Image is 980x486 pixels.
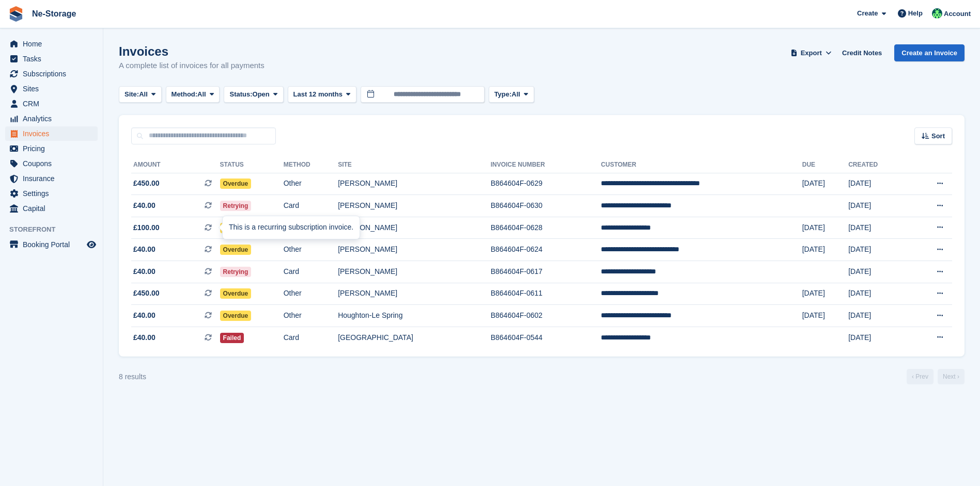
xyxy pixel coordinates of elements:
[5,186,98,201] a: menu
[119,44,265,58] h1: Invoices
[491,195,601,217] td: B864604F-0630
[338,261,491,283] td: [PERSON_NAME]
[284,305,338,327] td: Other
[848,305,908,327] td: [DATE]
[125,89,139,100] span: Site:
[220,311,252,321] span: Overdue
[23,237,85,252] span: Booking Portal
[23,111,85,126] span: Analytics
[5,111,98,126] a: menu
[848,195,908,217] td: [DATE]
[220,245,252,255] span: Overdue
[491,217,601,239] td: B864604F-0628
[220,288,252,299] span: Overdue
[5,237,98,252] a: menu
[5,156,98,171] a: menu
[491,261,601,283] td: B864604F-0617
[5,52,98,66] a: menu
[23,82,85,96] span: Sites
[133,332,155,343] span: £40.00
[338,195,491,217] td: [PERSON_NAME]
[338,283,491,305] td: [PERSON_NAME]
[220,333,244,343] span: Failed
[489,86,534,103] button: Type: All
[23,186,85,201] span: Settings
[23,67,85,81] span: Subscriptions
[848,283,908,305] td: [DATE]
[284,327,338,348] td: Card
[338,327,491,348] td: [GEOGRAPHIC_DATA]
[802,217,848,239] td: [DATE]
[220,201,252,211] span: Retrying
[601,157,802,173] th: Customer
[131,157,220,173] th: Amount
[802,239,848,261] td: [DATE]
[197,89,206,100] span: All
[23,201,85,216] span: Capital
[802,283,848,305] td: [DATE]
[23,141,85,156] span: Pricing
[133,244,155,255] span: £40.00
[5,96,98,111] a: menu
[172,89,198,100] span: Method:
[133,178,160,189] span: £450.00
[802,157,848,173] th: Due
[801,48,822,58] span: Export
[905,369,967,384] nav: Page
[288,86,356,103] button: Last 12 months
[5,201,98,216] a: menu
[848,261,908,283] td: [DATE]
[511,89,520,100] span: All
[293,89,343,100] span: Last 12 months
[491,283,601,305] td: B864604F-0611
[338,173,491,195] td: [PERSON_NAME]
[894,44,965,61] a: Create an Invoice
[838,44,886,61] a: Credit Notes
[5,126,98,141] a: menu
[848,239,908,261] td: [DATE]
[23,37,85,51] span: Home
[491,327,601,348] td: B864604F-0544
[119,60,265,72] p: A complete list of invoices for all payments
[848,157,908,173] th: Created
[848,173,908,195] td: [DATE]
[85,238,98,251] a: Preview store
[491,305,601,327] td: B864604F-0602
[338,217,491,239] td: [PERSON_NAME]
[491,173,601,195] td: B864604F-0629
[166,86,220,103] button: Method: All
[338,157,491,173] th: Site
[220,179,252,189] span: Overdue
[23,171,85,186] span: Insurance
[133,200,155,211] span: £40.00
[848,327,908,348] td: [DATE]
[23,96,85,111] span: CRM
[848,217,908,239] td: [DATE]
[139,89,148,100] span: All
[28,5,80,22] a: Ne-Storage
[284,283,338,305] td: Other
[224,86,283,103] button: Status: Open
[908,8,923,19] span: Help
[133,310,155,321] span: £40.00
[5,82,98,96] a: menu
[284,173,338,195] td: Other
[788,44,834,61] button: Export
[23,126,85,141] span: Invoices
[338,239,491,261] td: [PERSON_NAME]
[220,267,252,277] span: Retrying
[491,157,601,173] th: Invoice Number
[944,9,971,19] span: Account
[857,8,878,19] span: Create
[5,171,98,186] a: menu
[133,266,155,277] span: £40.00
[8,6,24,22] img: stora-icon-8386f47178a22dfd0bd8f6a31ec36ba5ce8667c1dd55bd0f319d3a0aa187defe.svg
[133,222,160,233] span: £100.00
[223,216,360,239] div: This is a recurring subscription invoice.
[932,8,942,19] img: Jay Johal
[119,371,146,382] div: 8 results
[284,195,338,217] td: Card
[491,239,601,261] td: B864604F-0624
[220,157,284,173] th: Status
[802,305,848,327] td: [DATE]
